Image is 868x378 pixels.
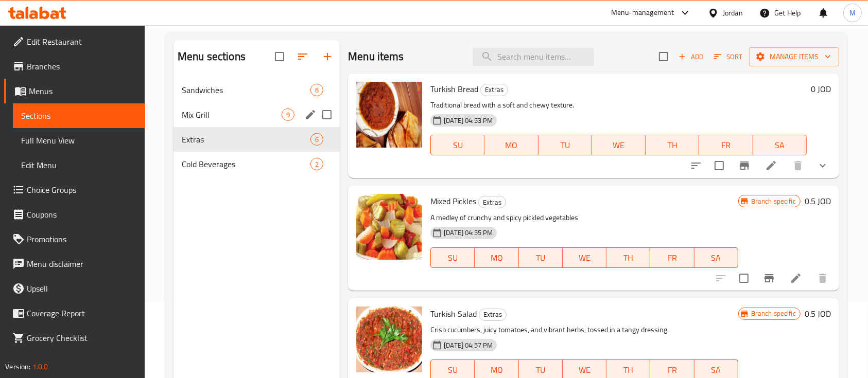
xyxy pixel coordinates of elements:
span: Upsell [27,282,137,295]
span: SU [435,250,471,265]
span: Extras [479,309,506,320]
button: SU [430,135,484,155]
button: TU [539,135,592,155]
a: Menu disclaimer [4,251,145,276]
span: Extras [479,196,506,208]
span: WE [567,363,602,377]
span: Menu disclaimer [27,258,137,270]
a: Menus [4,79,145,103]
span: [DATE] 04:55 PM [440,228,497,238]
img: Turkish Bread [356,82,422,148]
span: Sort [714,51,742,63]
input: search [473,48,594,66]
span: [DATE] 04:53 PM [440,116,497,125]
span: 1.0.0 [32,360,48,373]
span: Select to update [733,267,755,289]
span: Promotions [27,233,137,245]
div: Extras [480,84,508,96]
svg: Show Choices [817,159,829,172]
div: items [282,109,294,121]
button: TU [519,247,563,268]
span: Branches [27,60,137,73]
span: Full Menu View [21,134,137,147]
a: Coupons [4,202,145,227]
button: sort-choices [684,153,708,178]
button: Add [674,49,707,65]
span: M [849,7,856,19]
span: TH [611,250,646,265]
h2: Menu items [348,49,404,64]
div: Extras [479,309,507,321]
span: FR [654,363,690,377]
span: Version: [5,360,30,373]
span: Edit Restaurant [27,35,137,48]
div: items [310,158,323,170]
button: Manage items [749,47,839,66]
div: Mix Grill9edit [173,102,340,127]
h6: 0.5 JOD [805,194,831,208]
span: Sandwiches [182,84,310,96]
span: SA [699,363,734,377]
span: Branch specific [747,196,800,206]
button: delete [810,266,835,291]
span: Extras [481,84,508,96]
div: Jordan [723,7,743,19]
a: Edit menu item [765,159,777,172]
span: MO [479,250,514,265]
button: FR [650,247,694,268]
a: Upsell [4,276,145,301]
span: Sort sections [290,44,315,69]
span: Select to update [708,155,730,176]
span: TU [523,250,559,265]
span: Branch specific [747,309,800,318]
div: Extras6 [173,127,340,152]
span: WE [567,250,602,265]
span: Mixed Pickles [430,193,476,209]
img: Mixed Pickles [356,194,422,260]
a: Grocery Checklist [4,326,145,350]
div: Menu-management [611,7,674,19]
span: Sections [21,110,137,122]
span: Edit Menu [21,159,137,171]
span: Turkish Bread [430,81,478,97]
span: SA [699,250,734,265]
button: WE [592,135,646,155]
span: FR [654,250,690,265]
span: FR [703,138,749,153]
h6: 0.5 JOD [805,307,831,321]
button: TH [606,247,650,268]
span: Mix Grill [182,109,282,121]
span: [DATE] 04:57 PM [440,340,497,350]
span: SU [435,363,471,377]
a: Edit menu item [790,272,802,284]
span: Select section [653,46,674,67]
span: Turkish Salad [430,306,477,321]
a: Sections [13,103,145,128]
nav: Menu sections [173,74,340,181]
span: WE [596,138,641,153]
img: Turkish Salad [356,307,422,372]
button: SU [430,247,475,268]
button: SA [695,247,738,268]
button: Add section [315,44,340,69]
span: 2 [311,159,323,169]
button: SA [753,135,807,155]
span: Sort items [707,49,749,65]
div: Sandwiches6 [173,78,340,102]
button: Branch-specific-item [757,266,782,291]
span: Add [677,51,705,63]
a: Edit Restaurant [4,29,145,54]
span: 9 [282,110,294,120]
button: edit [303,107,318,122]
a: Coverage Report [4,301,145,326]
a: Branches [4,54,145,79]
button: delete [786,153,810,178]
span: TU [523,363,559,377]
span: Manage items [757,50,831,63]
p: Traditional bread with a soft and chewy texture. [430,99,807,112]
button: TH [646,135,699,155]
button: Branch-specific-item [732,153,757,178]
a: Edit Menu [13,153,145,177]
button: FR [699,135,753,155]
a: Full Menu View [13,128,145,153]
